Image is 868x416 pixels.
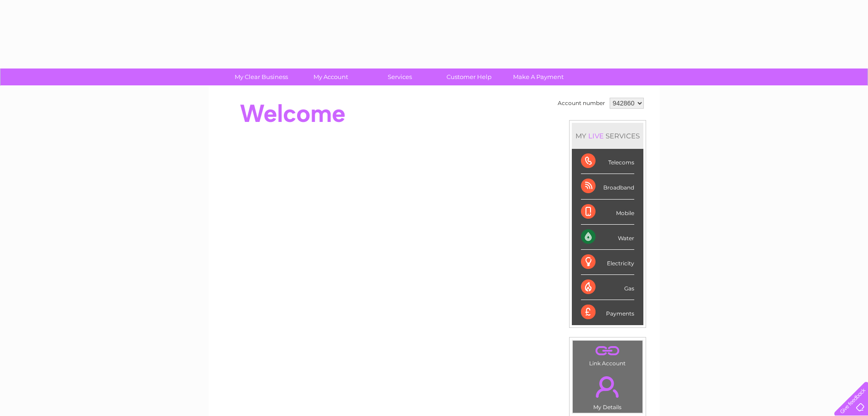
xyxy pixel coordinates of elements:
[572,369,643,413] td: My Details
[581,200,634,225] div: Mobile
[575,371,640,403] a: .
[362,68,437,85] a: Services
[293,68,368,85] a: My Account
[581,225,634,250] div: Water
[572,340,643,369] td: Link Account
[501,68,576,85] a: Make A Payment
[581,250,634,275] div: Electricity
[581,174,634,199] div: Broadband
[581,300,634,325] div: Payments
[224,68,299,85] a: My Clear Business
[575,343,640,359] a: .
[431,68,507,85] a: Customer Help
[586,132,606,140] div: LIVE
[581,275,634,300] div: Gas
[572,123,643,149] div: MY SERVICES
[555,95,607,111] td: Account number
[581,149,634,174] div: Telecoms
